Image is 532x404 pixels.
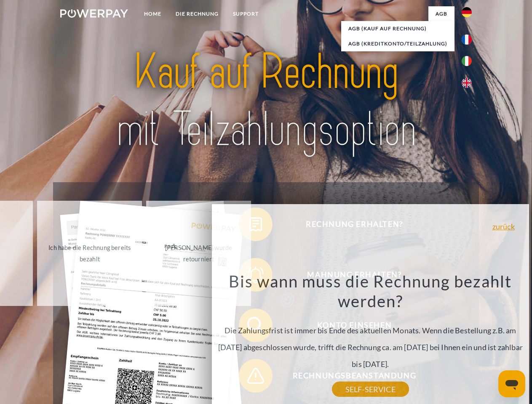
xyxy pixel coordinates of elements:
img: de [462,7,472,17]
a: AGB (Kreditkonto/Teilzahlung) [341,36,454,51]
div: Ich habe die Rechnung bereits bezahlt [42,242,137,265]
iframe: Schaltfläche zum Öffnen des Messaging-Fensters [498,370,525,397]
img: fr [462,35,472,45]
a: zurück [492,223,515,230]
a: Home [137,6,168,21]
div: Die Zahlungsfrist ist immer bis Ende des aktuellen Monats. Wenn die Bestellung z.B. am [DATE] abg... [217,271,524,389]
a: DIE RECHNUNG [168,6,226,21]
img: title-powerpay_de.svg [80,40,452,161]
a: agb [428,6,454,21]
h3: Bis wann muss die Rechnung bezahlt werden? [217,271,524,311]
a: SUPPORT [226,6,266,21]
div: [PERSON_NAME] wurde retourniert [151,242,246,265]
img: it [462,56,472,66]
img: en [462,78,472,88]
img: logo-powerpay-white.svg [60,9,128,18]
a: SELF-SERVICE [332,382,409,397]
a: AGB (Kauf auf Rechnung) [341,21,454,36]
